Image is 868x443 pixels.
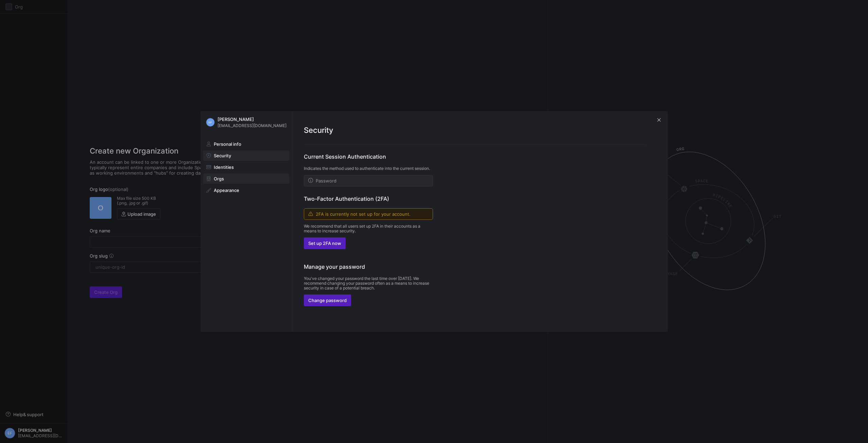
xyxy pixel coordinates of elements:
[304,125,646,136] h2: Security
[304,263,433,271] h3: Manage your password
[304,295,351,306] button: Change password
[203,139,289,149] button: Personal info
[304,224,433,233] p: We recommend that all users set up 2FA in their accounts as a means to increase security.
[304,166,433,171] p: Indicates the method used to authenticate into the current session.
[206,118,215,127] div: EF
[214,164,234,170] span: Identities
[214,153,231,158] span: Security
[214,176,224,181] span: Orgs
[214,188,239,193] span: Appearance
[218,117,287,122] span: [PERSON_NAME]
[218,123,287,128] span: [EMAIL_ADDRESS][DOMAIN_NAME]
[203,174,289,184] button: Orgs
[304,195,433,203] h3: Two-Factor Authentication (2FA)
[214,141,241,147] span: Personal info
[316,211,411,217] span: 2FA is currently not set up for your account.
[203,162,289,172] button: Identities
[203,185,289,195] button: Appearance
[308,298,347,303] span: Change password
[304,276,433,290] p: You've changed your password the last time over [DATE]. We recommend changing your password often...
[308,241,341,246] span: Set up 2FA now
[316,178,336,183] span: Password
[304,237,346,249] button: Set up 2FA now
[304,153,433,161] h3: Current Session Authentication
[203,150,289,161] button: Security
